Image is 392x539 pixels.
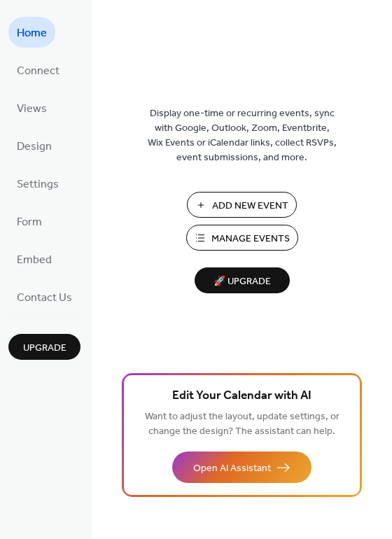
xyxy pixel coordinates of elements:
a: Views [8,92,55,123]
button: 🚀 Upgrade [195,267,290,293]
span: Embed [17,249,52,272]
button: Open AI Assistant [172,451,311,483]
span: 🚀 Upgrade [203,272,281,291]
span: Open AI Assistant [193,461,271,476]
button: Add New Event [187,192,297,218]
span: Form [17,211,42,234]
button: Upgrade [8,334,80,360]
span: Design [17,136,52,158]
span: Manage Events [211,232,290,246]
span: Display one-time or recurring events, sync with Google, Outlook, Zoom, Eventbrite, Wix Events or ... [148,106,337,165]
a: Settings [8,168,67,199]
span: Upgrade [23,341,66,356]
span: Edit Your Calendar with AI [172,386,311,406]
button: Manage Events [186,225,298,251]
span: Home [17,22,47,45]
span: Settings [17,174,59,196]
a: Embed [8,244,60,274]
span: Contact Us [17,287,72,309]
a: Home [8,17,55,48]
span: Add New Event [212,199,288,213]
span: Connect [17,60,59,83]
a: Design [8,130,60,161]
span: Want to adjust the layout, update settings, or change the design? The assistant can help. [145,407,339,441]
a: Form [8,206,50,237]
span: Views [17,98,47,120]
a: Connect [8,55,68,85]
a: Contact Us [8,281,80,312]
